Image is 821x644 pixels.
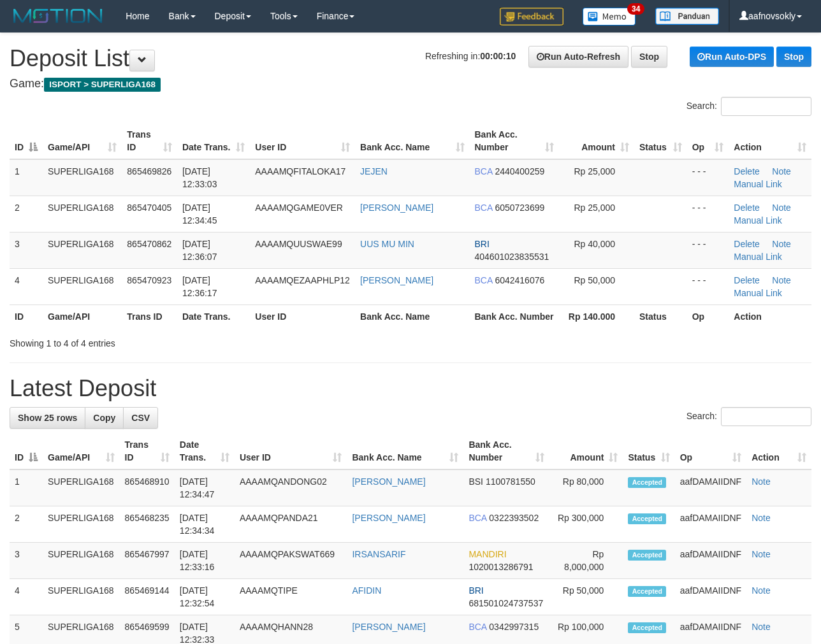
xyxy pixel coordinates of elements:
span: Accepted [628,586,666,597]
td: SUPERLIGA168 [43,506,120,543]
a: Delete [734,275,759,285]
td: AAAAMQPANDA21 [235,506,347,543]
td: 4 [10,268,43,304]
a: Manual Link [734,215,782,225]
td: [DATE] 12:33:16 [175,543,235,579]
span: 865470923 [127,275,171,285]
th: Trans ID: activate to sort column ascending [122,123,177,159]
td: aafDAMAIIDNF [675,579,746,615]
a: IRSANSARIF [352,549,405,559]
td: 1 [10,159,43,196]
th: Bank Acc. Number [470,304,560,328]
span: Rp 25,000 [574,166,615,176]
th: Status [634,304,687,328]
img: Button%20Memo.svg [583,8,636,25]
h4: Game: [10,78,811,90]
h1: Deposit List [10,46,811,71]
a: Manual Link [734,288,782,298]
span: BRI [475,239,490,249]
span: [DATE] 12:36:17 [182,275,217,298]
a: Delete [734,203,759,213]
th: Bank Acc. Name: activate to sort column ascending [355,123,469,159]
td: [DATE] 12:34:34 [175,506,235,543]
div: Showing 1 to 4 of 4 entries [10,332,333,350]
th: Status: activate to sort column ascending [634,123,687,159]
span: BSI [469,476,483,487]
th: Date Trans.: activate to sort column ascending [175,433,235,469]
span: AAAAMQEZAAPHLP12 [255,275,350,285]
td: Rp 80,000 [549,469,623,506]
a: Manual Link [734,179,782,189]
a: Manual Link [734,252,782,262]
td: SUPERLIGA168 [43,159,122,196]
span: BCA [475,275,493,285]
td: 2 [10,196,43,232]
a: Stop [631,46,667,68]
th: Op: activate to sort column ascending [675,433,746,469]
span: Copy [93,413,115,423]
th: Game/API: activate to sort column ascending [43,433,120,469]
th: Action [729,304,811,328]
span: BCA [475,203,493,213]
label: Search: [687,97,811,116]
td: Rp 8,000,000 [549,543,623,579]
a: Delete [734,239,759,249]
a: Run Auto-Refresh [528,46,628,68]
a: Stop [776,47,811,67]
a: JEJEN [360,166,388,176]
td: [DATE] 12:34:47 [175,469,235,506]
a: UUS MU MIN [360,239,414,249]
a: CSV [123,407,158,429]
span: 865470405 [127,203,171,213]
th: Status: activate to sort column ascending [623,433,674,469]
a: [PERSON_NAME] [352,513,425,523]
th: Action: activate to sort column ascending [729,123,811,159]
th: Bank Acc. Number: activate to sort column ascending [470,123,560,159]
span: Accepted [628,477,666,488]
a: Note [752,549,771,559]
td: SUPERLIGA168 [43,543,120,579]
span: Copy 681501024737537 to clipboard [469,598,543,608]
td: SUPERLIGA168 [43,268,122,304]
td: 865468235 [120,506,175,543]
input: Search: [721,97,811,116]
td: Rp 300,000 [549,506,623,543]
th: Rp 140.000 [559,304,634,328]
th: User ID: activate to sort column ascending [250,123,355,159]
a: Show 25 rows [10,407,85,429]
th: ID [10,304,43,328]
span: [DATE] 12:36:07 [182,239,217,262]
td: SUPERLIGA168 [43,579,120,615]
span: Copy 404601023835531 to clipboard [475,252,549,262]
input: Search: [721,407,811,426]
span: Copy 0322393502 to clipboard [489,513,539,523]
td: AAAAMQANDONG02 [235,469,347,506]
td: 1 [10,469,43,506]
strong: 00:00:10 [480,51,516,61]
span: BCA [469,622,486,632]
th: Game/API: activate to sort column ascending [43,123,122,159]
span: Accepted [628,550,666,561]
a: Note [752,622,771,632]
span: AAAAMQFITALOKA17 [255,166,345,176]
img: MOTION_logo.png [10,6,106,25]
span: 34 [627,3,644,15]
td: 865467997 [120,543,175,579]
span: Rp 50,000 [574,275,615,285]
a: Note [772,275,791,285]
a: Note [752,585,771,596]
span: CSV [131,413,150,423]
span: AAAAMQUUSWAE99 [255,239,342,249]
a: [PERSON_NAME] [360,203,433,213]
a: Note [752,513,771,523]
th: Amount: activate to sort column ascending [549,433,623,469]
span: Rp 25,000 [574,203,615,213]
td: [DATE] 12:32:54 [175,579,235,615]
img: panduan.png [655,8,719,25]
th: User ID [250,304,355,328]
td: 2 [10,506,43,543]
span: Copy 0342997315 to clipboard [489,622,539,632]
th: Bank Acc. Name [355,304,469,328]
td: SUPERLIGA168 [43,196,122,232]
span: Rp 40,000 [574,239,615,249]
